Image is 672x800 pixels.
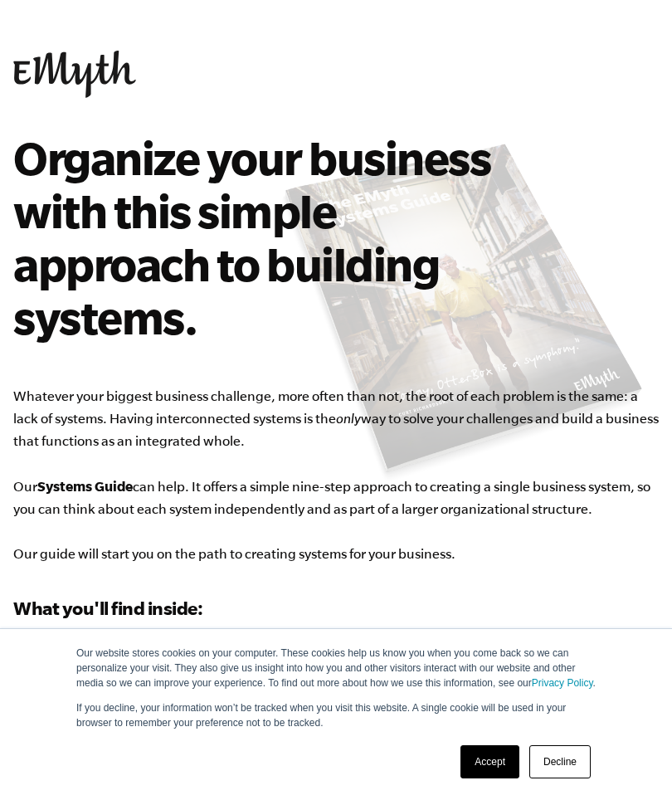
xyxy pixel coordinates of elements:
i: only [336,411,361,426]
h2: Organize your business with this simple approach to building systems. [13,131,504,344]
b: Systems Guide [37,478,133,494]
h3: What you'll find inside: [13,595,659,622]
p: Whatever your biggest business challenge, more often than not, the root of each problem is the sa... [13,385,659,565]
img: EMyth [13,51,136,98]
a: Accept [460,745,519,778]
a: Decline [529,745,591,778]
p: If you decline, your information won’t be tracked when you visit this website. A single cookie wi... [76,700,596,730]
p: Our website stores cookies on your computer. These cookies help us know you when you come back so... [76,646,596,690]
a: Privacy Policy [532,677,593,689]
